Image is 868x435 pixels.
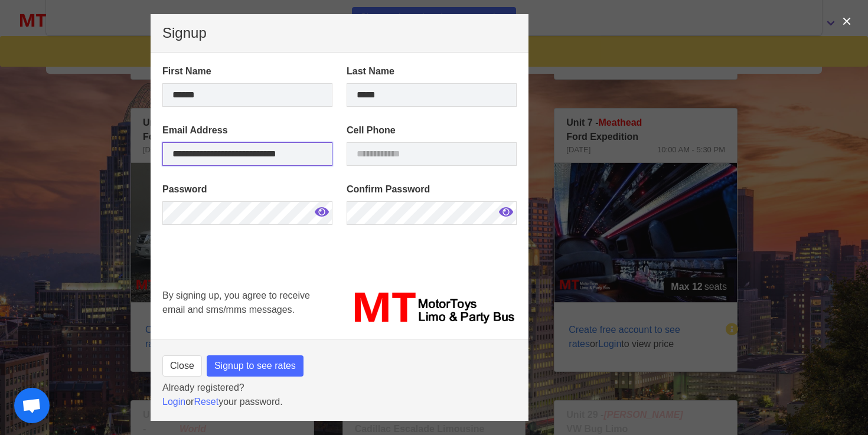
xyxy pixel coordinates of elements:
[347,64,517,79] label: Last Name
[162,64,332,79] label: First Name
[155,282,340,335] div: By signing up, you agree to receive email and sms/mms messages.
[347,289,517,328] img: MT_logo_name.png
[162,26,517,40] p: Signup
[14,388,50,423] div: Open chat
[162,355,202,377] button: Close
[347,182,517,197] label: Confirm Password
[207,355,304,377] button: Signup to see rates
[162,395,517,409] p: or your password.
[194,397,218,407] a: Reset
[162,123,332,138] label: Email Address
[162,241,342,330] iframe: reCAPTCHA
[162,381,517,395] p: Already registered?
[347,123,517,138] label: Cell Phone
[214,359,296,373] span: Signup to see rates
[162,182,332,197] label: Password
[162,397,185,407] a: Login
